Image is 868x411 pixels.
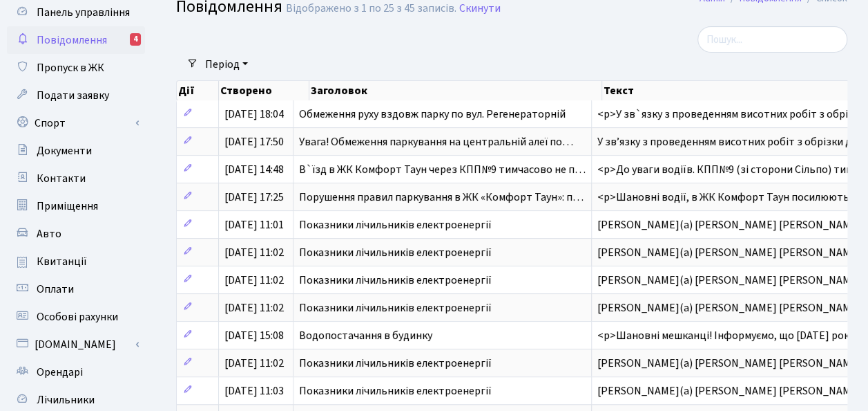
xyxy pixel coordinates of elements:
[224,134,284,149] span: [DATE] 17:50
[7,220,145,248] a: Авто
[7,303,145,331] a: Особові рахунки
[37,254,87,269] span: Квитанції
[7,54,145,82] a: Пропуск в ЖК
[299,356,492,371] span: Показники лічильників електроенергії
[597,134,862,149] span: У звʼязку з проведенням висотних робіт з обрізки д…
[130,33,141,46] div: 4
[224,107,284,122] span: [DATE] 18:04
[299,162,586,177] span: В`їзд в ЖК Комфорт Таун через КПП№9 тимчасово не п…
[37,143,92,158] span: Документи
[299,217,492,232] span: Показники лічильників електроенергії
[37,226,61,241] span: Авто
[597,328,860,343] span: <p>Шановні мешканці! Інформуємо, що [DATE] рок…
[697,26,847,53] input: Пошук...
[7,275,145,303] a: Оплати
[7,248,145,275] a: Квитанції
[299,245,492,260] span: Показники лічильників електроенергії
[299,273,492,288] span: Показники лічильників електроенергії
[224,356,284,371] span: [DATE] 11:02
[299,134,573,149] span: Увага! Обмеження паркування на центральній алеї по…
[177,81,219,100] th: Дії
[7,137,145,165] a: Документи
[37,365,83,380] span: Орендарі
[7,358,145,386] a: Орендарі
[459,2,501,15] a: Скинути
[7,82,145,109] a: Подати заявку
[37,392,95,408] span: Лічильники
[37,171,86,186] span: Контакти
[7,165,145,192] a: Контакти
[309,81,602,100] th: Заголовок
[224,328,284,343] span: [DATE] 15:08
[37,33,107,48] span: Повідомлення
[224,162,284,177] span: [DATE] 14:48
[7,192,145,220] a: Приміщення
[37,282,74,297] span: Оплати
[219,81,309,100] th: Створено
[37,60,104,75] span: Пропуск в ЖК
[200,53,253,76] a: Період
[224,273,284,288] span: [DATE] 11:02
[286,2,456,15] div: Відображено з 1 по 25 з 45 записів.
[224,245,284,260] span: [DATE] 11:02
[224,383,284,399] span: [DATE] 11:03
[299,190,584,205] span: Порушення правил паркування в ЖК «Комфорт Таун»: п…
[224,300,284,316] span: [DATE] 11:02
[224,190,284,205] span: [DATE] 17:25
[224,217,284,232] span: [DATE] 11:01
[7,26,145,54] a: Повідомлення4
[7,109,145,137] a: Спорт
[37,309,118,325] span: Особові рахунки
[299,383,492,399] span: Показники лічильників електроенергії
[37,88,109,103] span: Подати заявку
[37,5,130,20] span: Панель управління
[299,300,492,316] span: Показники лічильників електроенергії
[37,199,98,214] span: Приміщення
[299,107,566,122] span: Обмеження руху вздовж парку по вул. Регенераторній
[7,331,145,358] a: [DOMAIN_NAME]
[299,328,432,343] span: Водопостачання в будинку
